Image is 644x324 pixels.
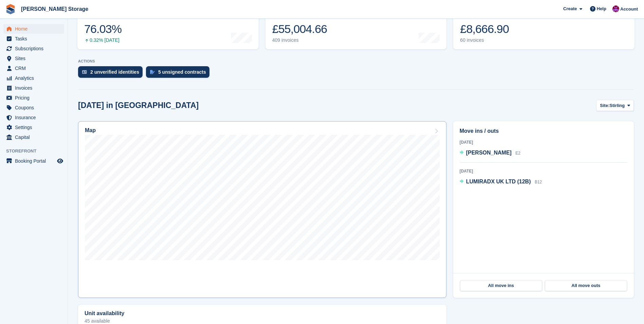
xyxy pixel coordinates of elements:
[15,54,56,63] span: Sites
[18,3,91,15] a: [PERSON_NAME] Storage
[78,66,146,81] a: 2 unverified identities
[597,5,606,12] span: Help
[600,102,609,109] span: Site:
[5,4,16,14] img: stora-icon-8386f47178a22dfd0bd8f6a31ec36ba5ce8667c1dd55bd0f319d3a0aa187defe.svg
[15,64,56,73] span: CRM
[460,37,509,43] div: 60 invoices
[150,70,155,74] img: contract_signature_icon-13c848040528278c33f63329250d36e43548de30e8caae1d1a13099fd9432cc5.svg
[85,310,124,317] h2: Unit availability
[15,83,56,93] span: Invoices
[15,123,56,132] span: Settings
[466,150,512,156] span: [PERSON_NAME]
[535,180,542,184] span: B12
[460,178,542,186] a: LUMIRADX UK LTD (12B) B12
[3,93,64,103] a: menu
[77,6,259,49] a: Occupancy 76.03% 0.32% [DATE]
[460,168,627,174] div: [DATE]
[15,73,56,83] span: Analytics
[158,69,206,75] div: 5 unsigned contracts
[3,83,64,93] a: menu
[6,148,68,155] span: Storefront
[90,69,139,75] div: 2 unverified identities
[460,149,520,158] a: [PERSON_NAME] E2
[78,121,446,298] a: Map
[3,123,64,132] a: menu
[3,54,64,63] a: menu
[15,24,56,34] span: Home
[3,113,64,122] a: menu
[460,127,627,135] h2: Move ins / outs
[15,93,56,103] span: Pricing
[15,132,56,142] span: Capital
[596,100,634,111] button: Site: Stirling
[3,132,64,142] a: menu
[84,22,122,36] div: 76.03%
[15,113,56,122] span: Insurance
[15,103,56,112] span: Coupons
[82,70,87,74] img: verify_identity-adf6edd0f0f0b5bbfe63781bf79b02c33cf7c696d77639b501bdc392416b5a36.svg
[466,179,531,184] span: LUMIRADX UK LTD (12B)
[3,73,64,83] a: menu
[460,139,627,145] div: [DATE]
[612,5,619,12] img: Audra Whitelaw
[272,22,327,36] div: £55,004.66
[146,66,213,81] a: 5 unsigned contracts
[460,280,542,291] a: All move ins
[78,59,634,64] p: ACTIONS
[515,151,520,156] span: E2
[3,24,64,34] a: menu
[84,37,122,43] div: 0.32% [DATE]
[545,280,627,291] a: All move outs
[78,101,199,110] h2: [DATE] in [GEOGRAPHIC_DATA]
[563,5,577,12] span: Create
[3,64,64,73] a: menu
[3,156,64,166] a: menu
[15,156,56,166] span: Booking Portal
[460,22,509,36] div: £8,666.90
[609,102,625,109] span: Stirling
[620,6,638,13] span: Account
[85,127,96,133] h2: Map
[15,44,56,53] span: Subscriptions
[56,157,64,165] a: Preview store
[85,319,440,323] p: 45 available
[3,103,64,112] a: menu
[265,6,447,49] a: Month-to-date sales £55,004.66 409 invoices
[272,37,327,43] div: 409 invoices
[3,44,64,53] a: menu
[453,6,634,49] a: Awaiting payment £8,666.90 60 invoices
[3,34,64,43] a: menu
[15,34,56,43] span: Tasks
